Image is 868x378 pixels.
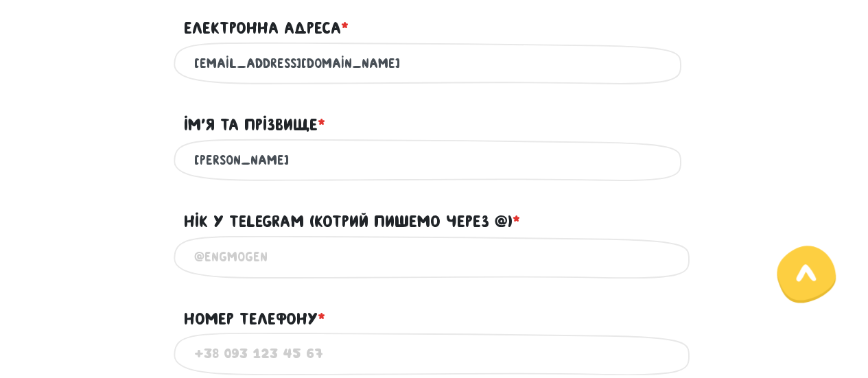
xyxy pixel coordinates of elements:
[184,112,325,138] label: Ім'я та прізвище
[194,338,675,369] input: +38 093 123 45 67
[194,48,675,79] input: englishmonsters@gmail.com
[194,145,675,176] input: Василь Герундієв
[184,306,325,332] label: Номер телефону
[184,15,349,41] label: Електронна адреса
[184,209,520,235] label: Нік у Telegram (котрий пишемо через @)
[194,241,675,272] input: @engmogen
